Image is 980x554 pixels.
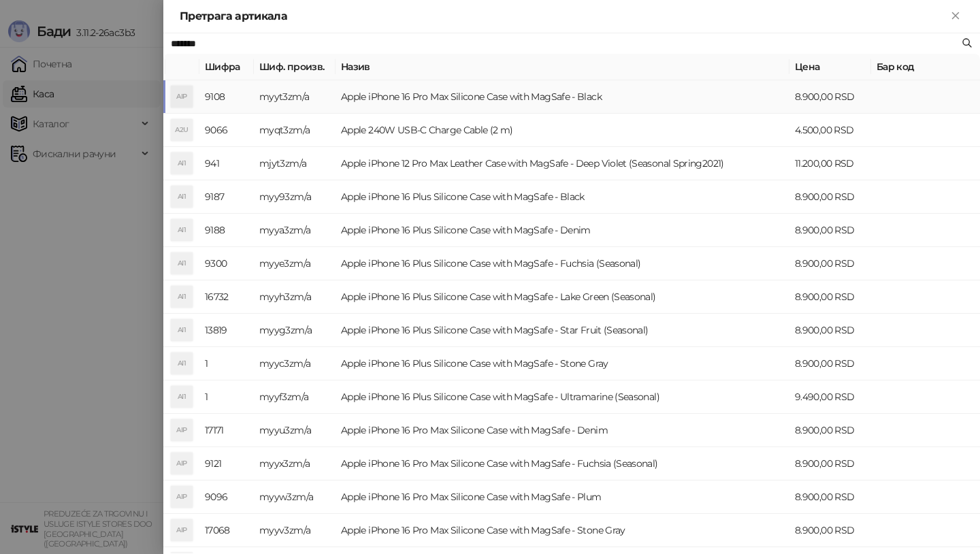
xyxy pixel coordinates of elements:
td: 8.900,00 RSD [789,247,871,280]
div: AI1 [171,152,193,174]
div: A2U [171,119,193,141]
td: 9300 [199,247,254,280]
td: 9096 [199,480,254,514]
td: 4.500,00 RSD [789,114,871,147]
td: myya3zm/a [254,214,336,247]
td: Apple iPhone 12 Pro Max Leather Case with MagSafe - Deep Violet (Seasonal Spring2021) [336,147,789,180]
td: myy93zm/a [254,180,336,214]
td: myyf3zm/a [254,380,336,414]
td: 8.900,00 RSD [789,314,871,347]
td: 9188 [199,214,254,247]
td: 9187 [199,180,254,214]
td: Apple iPhone 16 Pro Max Silicone Case with MagSafe - Denim [336,414,789,447]
td: 8.900,00 RSD [789,480,871,514]
td: 9.490,00 RSD [789,380,871,414]
td: Apple iPhone 16 Plus Silicone Case with MagSafe - Fuchsia (Seasonal) [336,247,789,280]
th: Цена [789,54,871,80]
td: 1 [199,347,254,380]
td: 1 [199,380,254,414]
div: AIP [171,519,193,541]
td: Apple iPhone 16 Pro Max Silicone Case with MagSafe - Stone Gray [336,514,789,547]
td: 8.900,00 RSD [789,80,871,114]
td: Apple iPhone 16 Pro Max Silicone Case with MagSafe - Plum [336,480,789,514]
div: AI1 [171,219,193,241]
td: Apple iPhone 16 Plus Silicone Case with MagSafe - Lake Green (Seasonal) [336,280,789,314]
td: Apple iPhone 16 Plus Silicone Case with MagSafe - Ultramarine (Seasonal) [336,380,789,414]
div: AIP [171,86,193,108]
td: 11.200,00 RSD [789,147,871,180]
div: AIP [171,453,193,474]
div: AI1 [171,286,193,308]
td: 8.900,00 RSD [789,280,871,314]
th: Шифра [199,54,254,80]
td: Apple iPhone 16 Plus Silicone Case with MagSafe - Stone Gray [336,347,789,380]
div: AIP [171,486,193,508]
td: myyt3zm/a [254,80,336,114]
td: Apple iPhone 16 Pro Max Silicone Case with MagSafe - Fuchsia (Seasonal) [336,447,789,480]
td: mjyt3zm/a [254,147,336,180]
td: 9066 [199,114,254,147]
div: AI1 [171,386,193,408]
div: AIP [171,419,193,441]
td: myyu3zm/a [254,414,336,447]
td: Apple iPhone 16 Plus Silicone Case with MagSafe - Star Fruit (Seasonal) [336,314,789,347]
div: AI1 [171,353,193,374]
td: 9108 [199,80,254,114]
td: 8.900,00 RSD [789,514,871,547]
td: myqt3zm/a [254,114,336,147]
td: 8.900,00 RSD [789,180,871,214]
td: Apple iPhone 16 Plus Silicone Case with MagSafe - Denim [336,214,789,247]
td: 9121 [199,447,254,480]
div: AI1 [171,319,193,341]
td: myyg3zm/a [254,314,336,347]
td: 941 [199,147,254,180]
td: 8.900,00 RSD [789,447,871,480]
td: 8.900,00 RSD [789,347,871,380]
th: Назив [336,54,789,80]
div: AI1 [171,186,193,208]
td: 8.900,00 RSD [789,414,871,447]
td: myye3zm/a [254,247,336,280]
button: Close [947,8,964,25]
th: Бар код [871,54,980,80]
td: Apple iPhone 16 Pro Max Silicone Case with MagSafe - Black [336,80,789,114]
td: myyc3zm/a [254,347,336,380]
td: 13819 [199,314,254,347]
td: Apple 240W USB-C Charge Cable (2 m) [336,114,789,147]
td: myyw3zm/a [254,480,336,514]
td: 8.900,00 RSD [789,214,871,247]
td: 16732 [199,280,254,314]
td: myyv3zm/a [254,514,336,547]
td: Apple iPhone 16 Plus Silicone Case with MagSafe - Black [336,180,789,214]
td: myyh3zm/a [254,280,336,314]
td: 17171 [199,414,254,447]
div: Претрага артикала [180,8,947,25]
td: myyx3zm/a [254,447,336,480]
th: Шиф. произв. [254,54,336,80]
div: AI1 [171,252,193,274]
td: 17068 [199,514,254,547]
